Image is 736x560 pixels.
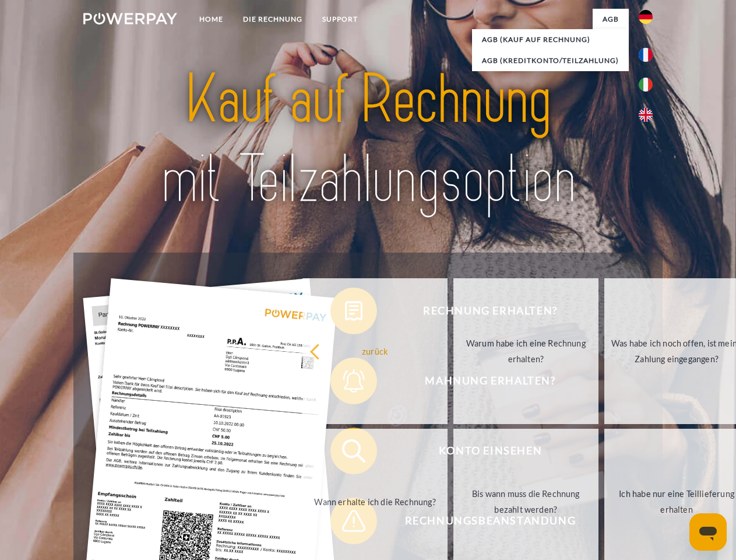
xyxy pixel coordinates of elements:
a: DIE RECHNUNG [233,9,312,30]
a: SUPPORT [312,9,368,30]
div: Warum habe ich eine Rechnung erhalten? [460,335,591,367]
a: agb [593,9,629,30]
iframe: Schaltfläche zum Öffnen des Messaging-Fensters [689,513,727,551]
div: Wann erhalte ich die Rechnung? [309,494,441,509]
a: Home [189,9,233,30]
div: Bis wann muss die Rechnung bezahlt werden? [460,486,591,517]
img: logo-powerpay-white.svg [83,13,177,24]
a: AGB (Kreditkonto/Teilzahlung) [472,50,629,71]
img: en [639,108,653,122]
img: title-powerpay_de.svg [111,56,625,223]
div: zurück [309,343,441,359]
a: AGB (Kauf auf Rechnung) [472,29,629,50]
img: it [639,78,653,92]
img: fr [639,48,653,62]
img: de [639,10,653,24]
